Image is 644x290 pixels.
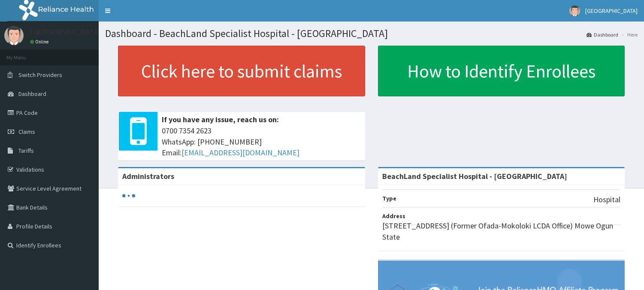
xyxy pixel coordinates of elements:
span: [GEOGRAPHIC_DATA] [585,7,638,15]
span: Claims [18,128,35,136]
a: Online [30,39,51,45]
span: Tariffs [18,147,34,154]
li: Here [619,31,638,38]
svg: audio-loading [122,189,135,202]
strong: BeachLand Specialist Hospital - [GEOGRAPHIC_DATA] [382,171,567,181]
span: Switch Providers [18,71,62,79]
a: Click here to submit claims [118,46,365,96]
b: Type [382,194,396,202]
span: Dashboard [18,90,46,98]
img: User Image [4,26,24,45]
b: If you have any issue, reach us on: [162,114,279,124]
a: Dashboard [587,31,618,38]
p: Hospital [593,194,620,205]
span: 0700 7354 2623 WhatsApp: [PHONE_NUMBER] Email: [162,125,361,158]
a: How to Identify Enrollees [378,46,625,96]
p: [GEOGRAPHIC_DATA] [30,28,101,36]
a: [EMAIL_ADDRESS][DOMAIN_NAME] [181,148,299,157]
img: User Image [569,6,580,16]
b: Address [382,212,405,220]
h1: Dashboard - BeachLand Specialist Hospital - [GEOGRAPHIC_DATA] [105,28,638,39]
b: Administrators [122,171,174,181]
p: [STREET_ADDRESS] (Former Ofada-Mokoloki LCDA Office) Mowe Ogun State [382,220,621,242]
